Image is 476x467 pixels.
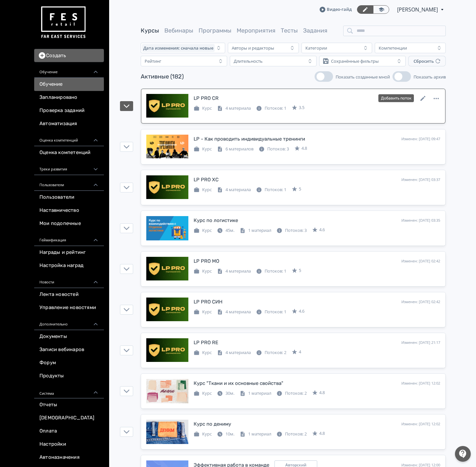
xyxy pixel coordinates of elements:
[373,5,389,14] a: Переключиться в режим ученика
[226,390,234,396] span: 30м.
[299,104,304,111] span: 3.5
[401,136,440,142] div: Изменен: [DATE] 09:47
[194,227,212,234] div: Курс
[141,27,159,34] a: Курсы
[226,227,234,233] span: 45м.
[34,191,104,204] a: Пользователи
[194,420,231,428] div: Курс по дениму
[299,186,301,192] span: 5
[401,218,440,223] div: Изменен: [DATE] 03:35
[414,74,446,80] span: Показать архив
[401,299,440,305] div: Изменен: [DATE] 02:42
[34,451,104,464] a: Автоназначения
[34,159,104,175] div: Треки развития
[34,217,104,230] a: Мои подопечные
[194,431,212,437] div: Курс
[256,349,286,356] div: Потоков: 2
[34,438,104,451] a: Настройки
[34,272,104,288] div: Новости
[378,94,414,102] button: Добавить поток
[34,91,104,104] a: Запланировано
[276,390,307,397] div: Потоков: 2
[194,298,223,306] div: LP PRO СИН
[237,27,275,34] a: Мероприятия
[194,105,212,112] div: Курс
[194,390,212,397] div: Курс
[194,349,212,356] div: Курс
[34,356,104,369] a: Форум
[141,72,184,81] div: Активные (182)
[319,430,325,437] span: 4.8
[331,58,379,64] div: Сохранённые фильтры
[194,95,219,102] div: LP PRO CR
[194,135,305,143] div: LP - Как проводить индивидуальные тренинги
[401,177,440,183] div: Изменен: [DATE] 03:37
[34,49,104,62] button: Создать
[319,227,325,233] span: 4.6
[145,58,161,64] div: Рейтинг
[336,74,390,80] span: Показать созданные мной
[230,56,316,66] button: Длительность
[276,431,307,437] div: Потоков: 2
[401,340,440,345] div: Изменен: [DATE] 21:17
[217,309,251,315] div: 4 материала
[299,308,304,315] span: 4.6
[34,117,104,130] a: Автоматизация
[143,45,213,51] span: Дата изменения: сначала новые
[39,4,87,41] img: https://files.teachbase.ru/system/account/57463/logo/medium-936fc5084dd2c598f50a98b9cbe0469a.png
[217,105,251,112] div: 4 материала
[256,105,286,112] div: Потоков: 1
[194,309,212,315] div: Курс
[164,27,193,34] a: Вебинары
[194,268,212,275] div: Курс
[34,288,104,301] a: Лента новостей
[305,45,327,51] div: Категории
[234,58,263,64] div: Длительность
[375,43,446,53] button: Компетенции
[299,349,301,355] span: 4
[194,146,212,152] div: Курс
[34,314,104,330] div: Дополнительно
[240,390,271,397] div: 1 материал
[34,411,104,425] a: [DEMOGRAPHIC_DATA]
[34,78,104,91] a: Обучение
[34,204,104,217] a: Наставничество
[281,27,298,34] a: Тесты
[34,146,104,159] a: Оценка компетенций
[256,268,286,275] div: Потоков: 1
[259,146,289,152] div: Потоков: 3
[228,43,299,53] button: Авторы и редакторы
[34,398,104,411] a: Отчеты
[401,258,440,264] div: Изменен: [DATE] 02:42
[240,227,271,234] div: 1 материал
[34,330,104,343] a: Документы
[141,43,225,53] button: Дата изменения: сначала новые
[319,56,406,66] button: Сохранённые фильтры
[34,246,104,259] a: Награды и рейтинг
[194,176,219,184] div: LP PRO ХС
[34,343,104,356] a: Записи вебинаров
[320,6,352,13] a: Видео-гайд
[199,27,231,34] a: Программы
[256,309,286,315] div: Потоков: 1
[194,380,283,387] div: Курс "Ткани и их основные свойства"
[299,267,301,274] span: 5
[303,27,327,34] a: Задания
[34,369,104,383] a: Продукты
[301,43,372,53] button: Категории
[194,187,212,193] div: Курс
[379,45,407,51] div: Компетенции
[34,425,104,438] a: Оплата
[217,187,251,193] div: 4 материала
[401,381,440,386] div: Изменен: [DATE] 12:02
[232,45,274,51] div: Авторы и редакторы
[226,431,234,437] span: 10м.
[217,146,253,152] div: 6 материалов
[194,217,238,224] div: Курс по логистике
[408,56,446,66] button: Сбросить
[34,175,104,191] div: Пользователи
[301,145,307,152] span: 4.8
[401,421,440,427] div: Изменен: [DATE] 12:02
[240,431,271,437] div: 1 материал
[34,383,104,398] div: Система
